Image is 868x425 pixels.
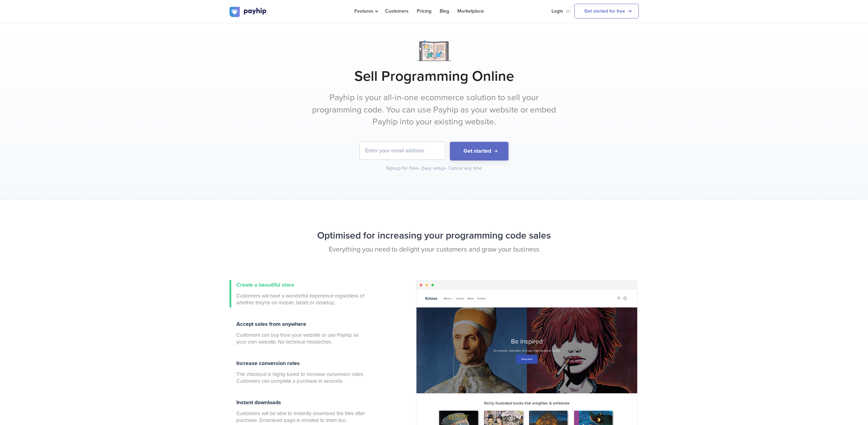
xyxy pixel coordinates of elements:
span: The checkout is highly tuned to increase conversion rates. Customers can complete a purchase in s... [236,371,366,384]
span: Increase conversion rates [236,360,300,367]
div: Signup for free [386,165,420,172]
span: Create a beautiful store [236,282,294,288]
a: Create a beautiful store Customers will have a wonderful experience regardless of whether they're... [230,280,366,307]
img: logo.svg [230,7,267,17]
span: • [418,165,420,171]
div: Easy setup [422,165,447,172]
span: Customers will have a wonderful experience regardless of whether they're on mobile, tablet or des... [236,292,366,306]
a: Increase conversion rates The checkout is highly tuned to increase conversion rates. Customers ca... [230,359,366,386]
span: • [445,165,446,171]
span: Features [354,8,377,14]
span: Accept sales from anywhere [236,321,306,328]
h2: Optimised for increasing your programming code sales [230,227,639,245]
a: Get started for free [574,4,639,18]
a: Instant downloads Customers will be able to instantly download the files after purchase. Download... [230,398,366,425]
p: Everything you need to delight your customers and grow your business [230,245,639,255]
span: Customers can buy from your website or use Payhip as your own website. No technical headaches. [236,332,366,345]
img: Notebook.png [417,41,451,61]
input: Enter your email address [360,142,445,160]
a: Accept sales from anywhere Customers can buy from your website or use Payhip as your own website.... [230,319,366,347]
div: Cancel any time [448,165,482,172]
span: Customers will be able to instantly download the files after purchase. Download page is emailed t... [236,410,366,424]
span: Instant downloads [236,399,281,406]
h1: Sell Programming Online [230,68,639,85]
button: Get started [450,142,509,161]
p: Payhip is your all-in-one ecommerce solution to sell your programming code. You can use Payhip as... [306,92,562,128]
